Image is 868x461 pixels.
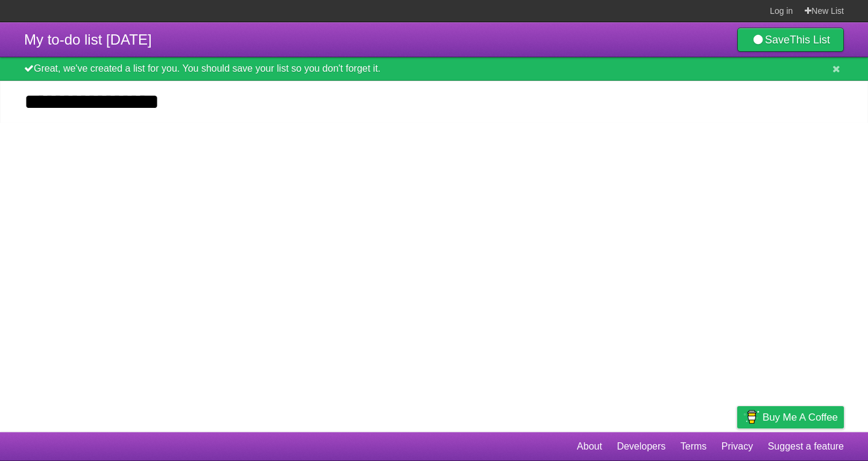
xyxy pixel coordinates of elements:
span: My to-do list [DATE] [24,31,152,48]
a: SaveThis List [737,28,844,52]
a: Terms [681,435,707,458]
a: About [577,435,602,458]
span: Buy me a coffee [763,407,838,428]
a: Developers [617,435,665,458]
a: Buy me a coffee [737,406,844,428]
a: Privacy [722,435,753,458]
a: Suggest a feature [768,435,844,458]
b: This List [790,34,830,46]
img: Buy me a coffee [743,407,759,427]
